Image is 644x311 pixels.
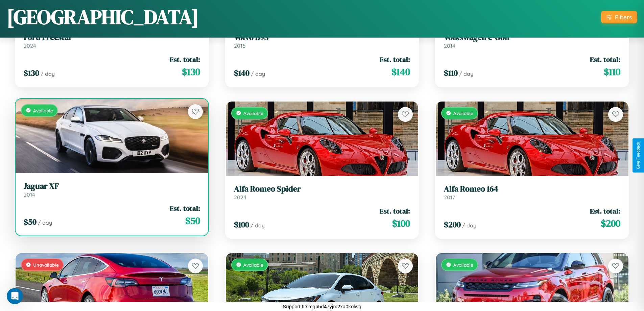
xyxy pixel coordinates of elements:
[24,42,36,49] span: 2024
[234,184,410,201] a: Alfa Romeo Spider2024
[33,262,59,268] span: Unavailable
[380,206,410,216] span: Est. total:
[24,32,200,49] a: Ford Freestar2024
[38,219,52,226] span: / day
[392,217,410,230] span: $ 100
[24,181,200,198] a: Jaguar XF2014
[283,302,361,311] p: Support ID: mgp5d47yjm2xa0kolwq
[601,11,637,23] button: Filters
[444,67,458,79] span: $ 110
[444,184,620,201] a: Alfa Romeo 1642017
[444,32,620,42] h3: Volkswagen e-Golf
[234,42,245,49] span: 2016
[590,54,620,64] span: Est. total:
[444,42,455,49] span: 2014
[444,219,461,230] span: $ 200
[453,110,473,116] span: Available
[24,191,35,198] span: 2014
[7,3,199,31] h1: [GEOGRAPHIC_DATA]
[7,288,23,304] iframe: Intercom live chat
[24,67,39,79] span: $ 130
[380,54,410,64] span: Est. total:
[444,32,620,49] a: Volkswagen e-Golf2014
[459,70,473,77] span: / day
[234,32,410,42] h3: Volvo B9S
[234,32,410,49] a: Volvo B9S2016
[182,65,200,79] span: $ 130
[615,14,632,21] div: Filters
[24,216,37,227] span: $ 50
[636,142,641,169] div: Give Feedback
[24,32,200,42] h3: Ford Freestar
[243,262,263,268] span: Available
[251,70,265,77] span: / day
[234,67,249,79] span: $ 140
[24,181,200,191] h3: Jaguar XF
[234,219,249,230] span: $ 100
[462,222,476,229] span: / day
[444,184,620,194] h3: Alfa Romeo 164
[33,108,53,113] span: Available
[444,194,455,201] span: 2017
[170,203,200,213] span: Est. total:
[234,184,410,194] h3: Alfa Romeo Spider
[590,206,620,216] span: Est. total:
[185,214,200,227] span: $ 50
[601,217,620,230] span: $ 200
[453,262,473,268] span: Available
[604,65,620,79] span: $ 110
[41,70,55,77] span: / day
[391,65,410,79] span: $ 140
[234,194,246,201] span: 2024
[170,54,200,64] span: Est. total:
[243,110,263,116] span: Available
[251,222,265,229] span: / day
